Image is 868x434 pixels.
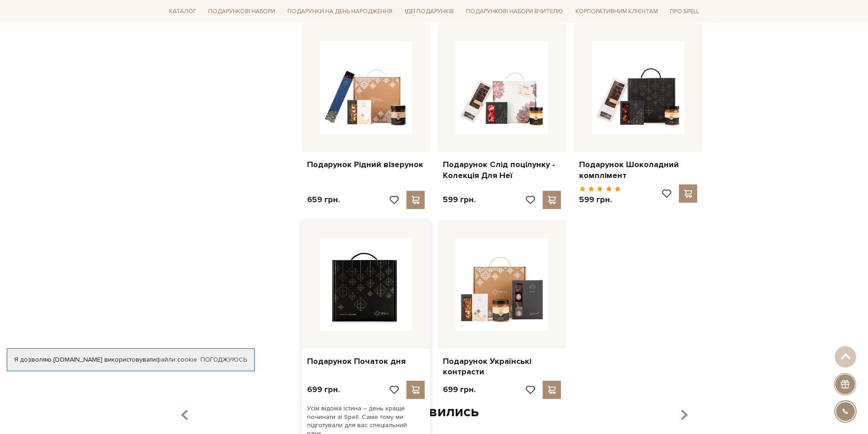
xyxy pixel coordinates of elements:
p: 699 грн. [307,384,340,395]
a: Погоджуюсь [200,356,247,364]
a: Подарунок Шоколадний комплімент [579,159,697,181]
a: Про Spell [666,5,703,19]
p: 599 грн. [579,194,621,205]
img: Подарунок Початок дня [320,238,412,331]
a: Ідеї подарунків [401,5,457,19]
a: Подарунок Українські контрасти [443,356,561,378]
a: Подарунок Початок дня [307,356,425,367]
a: Подарункові набори [205,5,279,19]
p: 599 грн. [443,194,476,205]
p: 659 грн. [307,194,340,205]
div: Я дозволяю [DOMAIN_NAME] використовувати [7,356,254,364]
a: Подарунок Рідний візерунок [307,159,425,170]
a: файли cookie [156,356,197,363]
p: 699 грн. [443,384,476,395]
a: Корпоративним клієнтам [572,5,662,19]
div: Ви дивились [171,403,698,422]
a: Подарунок Слід поцілунку - Колекція Для Неї [443,159,561,181]
a: Подарунки на День народження [284,5,396,19]
a: Подарункові набори Вчителю [462,4,567,19]
a: Каталог [165,5,200,19]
